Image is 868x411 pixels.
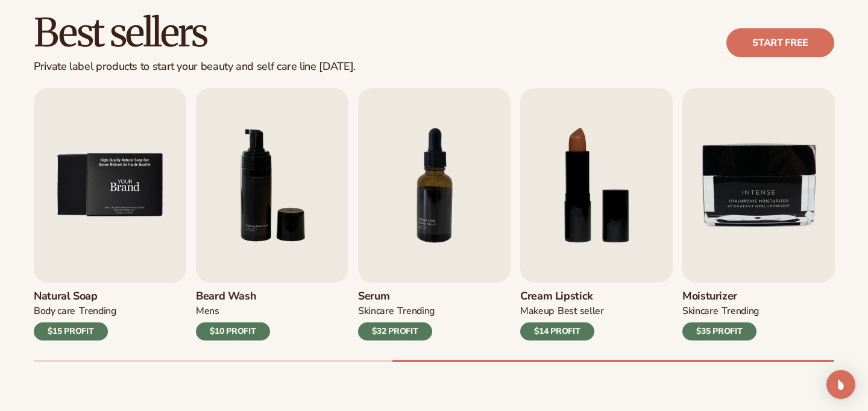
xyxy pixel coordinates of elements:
[34,13,356,53] h2: Best sellers
[397,305,434,318] div: TRENDING
[358,322,432,340] div: $32 PROFIT
[682,322,756,340] div: $35 PROFIT
[34,305,75,318] div: BODY Care
[682,88,835,340] a: 9 / 9
[196,88,348,340] a: 6 / 9
[520,88,673,340] a: 8 / 9
[34,322,108,340] div: $15 PROFIT
[826,370,855,399] div: Open Intercom Messenger
[358,305,394,318] div: SKINCARE
[358,290,435,303] h3: Serum
[196,290,270,303] h3: Beard Wash
[682,290,759,303] h3: Moisturizer
[196,322,270,340] div: $10 PROFIT
[558,305,604,318] div: BEST SELLER
[520,305,554,318] div: MAKEUP
[722,305,758,318] div: TRENDING
[520,290,604,303] h3: Cream Lipstick
[34,290,116,303] h3: Natural Soap
[34,60,356,74] div: Private label products to start your beauty and self care line [DATE].
[196,305,219,318] div: mens
[520,322,594,340] div: $14 PROFIT
[34,88,186,340] a: 5 / 9
[79,305,116,318] div: TRENDING
[726,28,834,57] a: Start free
[358,88,511,340] a: 7 / 9
[34,88,186,283] img: Shopify Image 9
[682,305,718,318] div: SKINCARE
